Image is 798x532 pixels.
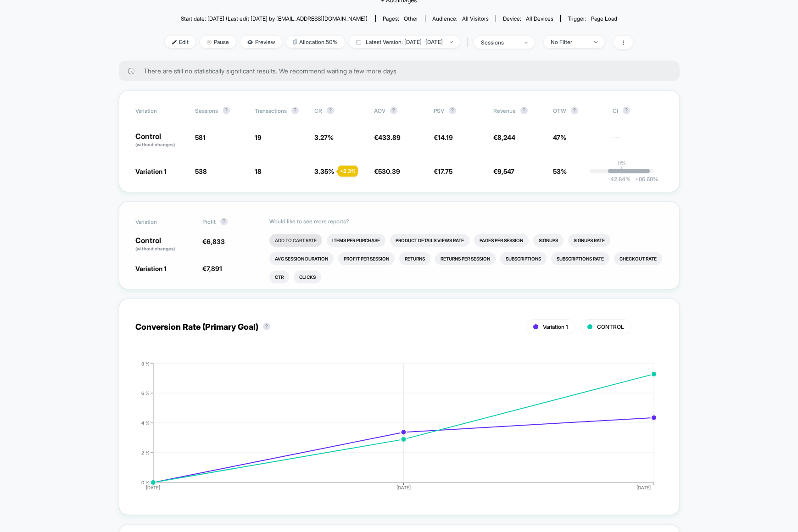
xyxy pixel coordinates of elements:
[383,15,418,22] div: Pages:
[135,246,175,251] span: (without changes)
[195,107,218,114] span: Sessions
[202,265,222,272] span: €
[520,107,528,114] button: ?
[269,218,663,225] p: Would like to see more reports?
[141,420,150,426] tspan: 4 %
[551,252,609,265] li: Subscriptions Rate
[551,39,587,45] div: No Filter
[533,234,564,247] li: Signups
[553,107,603,114] span: OTW
[181,15,368,22] span: Start date: [DATE] (Last edit [DATE] by [EMAIL_ADDRESS][DOMAIN_NAME])
[220,218,228,225] button: ?
[223,107,230,114] button: ?
[450,41,453,43] img: end
[449,107,456,114] button: ?
[497,133,515,141] span: 8,244
[356,40,361,44] img: calendar
[195,167,207,175] span: 538
[165,36,195,48] span: Edit
[141,361,150,366] tspan: 8 %
[374,133,401,141] span: €
[338,252,395,265] li: Profit Per Session
[327,107,334,114] button: ?
[613,107,663,114] span: CI
[141,390,150,396] tspan: 6 %
[195,133,206,141] span: 581
[135,265,167,272] span: Variation 1
[314,133,334,141] span: 3.27 %
[493,107,516,114] span: Revenue
[291,107,299,114] button: ?
[255,107,287,114] span: Transactions
[240,36,282,48] span: Preview
[263,323,270,330] button: ?
[613,135,663,148] span: ---
[374,167,400,175] span: €
[614,252,662,265] li: Checkout Rate
[636,485,651,490] tspan: [DATE]
[206,238,225,245] span: 6,833
[474,234,529,247] li: Pages Per Session
[432,15,489,22] div: Audience:
[390,234,469,247] li: Product Details Views Rate
[146,485,161,490] tspan: [DATE]
[438,167,452,175] span: 17.75
[399,252,430,265] li: Returns
[390,107,397,114] button: ?
[553,167,567,175] span: 53%
[434,133,453,141] span: €
[525,42,528,44] img: end
[327,234,385,247] li: Items Per Purchase
[553,133,566,141] span: 47%
[571,107,578,114] button: ?
[500,252,547,265] li: Subscriptions
[144,67,661,75] span: There are still no statistically significant results. We recommend waiting a few more days
[497,167,514,175] span: 9,547
[135,142,175,147] span: (without changes)
[435,252,496,265] li: Returns Per Session
[438,133,453,141] span: 14.19
[396,485,411,490] tspan: [DATE]
[434,107,444,114] span: PSV
[378,133,401,141] span: 433.89
[314,107,322,114] span: CR
[135,167,167,175] span: Variation 1
[135,133,186,148] p: Control
[206,265,222,272] span: 7,891
[464,36,474,49] span: |
[269,252,334,265] li: Avg Session Duration
[618,160,626,166] p: 0%
[293,39,297,44] img: rebalance
[255,167,262,175] span: 18
[635,176,639,183] span: +
[338,166,358,177] div: + 2.3 %
[135,237,193,252] p: Control
[404,15,418,22] span: other
[568,15,617,22] div: Trigger:
[135,107,186,114] span: Variation
[294,271,321,283] li: Clicks
[269,234,322,247] li: Add To Cart Rate
[608,176,631,183] span: -42.84 %
[314,167,334,175] span: 3.35 %
[526,15,553,22] span: all devices
[200,36,236,48] span: Pause
[594,41,597,43] img: end
[255,133,262,141] span: 19
[202,218,216,225] span: Profit
[631,176,658,183] span: 86.68 %
[378,167,400,175] span: 530.39
[207,40,212,44] img: end
[374,107,385,114] span: AOV
[496,15,560,22] span: Device:
[621,166,623,173] p: |
[493,167,514,175] span: €
[591,15,617,22] span: Page Load
[481,39,518,46] div: sessions
[349,36,460,48] span: Latest Version: [DATE] - [DATE]
[493,133,515,141] span: €
[568,234,610,247] li: Signups Rate
[623,107,630,114] button: ?
[202,238,225,245] span: €
[543,323,568,330] span: Variation 1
